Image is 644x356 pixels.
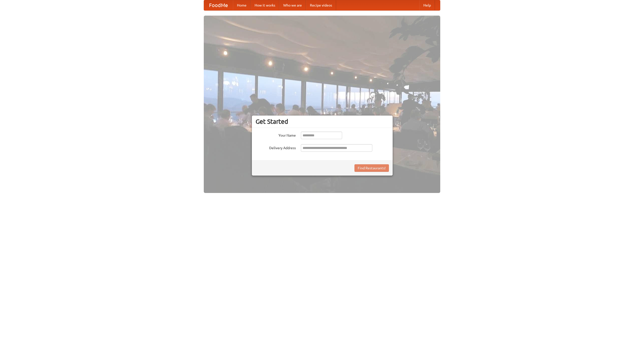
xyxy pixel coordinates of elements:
button: Find Restaurants! [354,164,389,172]
h3: Get Started [256,118,389,125]
a: Help [419,0,435,10]
label: Your Name [256,132,296,138]
a: FoodMe [204,0,233,10]
a: Who we are [279,0,306,10]
a: Recipe videos [306,0,336,10]
a: Home [233,0,251,10]
a: How it works [251,0,279,10]
label: Delivery Address [256,144,296,150]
